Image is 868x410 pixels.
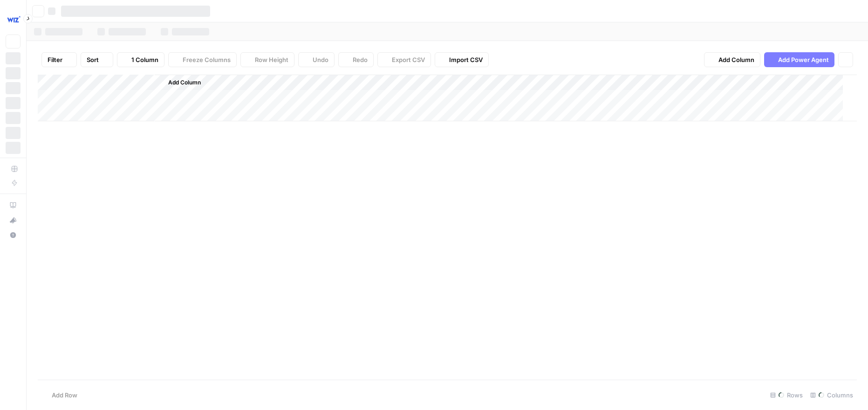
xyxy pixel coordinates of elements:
span: Add Row [52,390,77,400]
button: Export CSV [377,52,431,67]
button: Import CSV [435,52,489,67]
button: Workspace: Wiz [6,7,21,31]
span: 1 Column [131,55,158,64]
button: Help + Support [6,228,21,243]
span: Row Height [255,55,288,64]
span: Sort [87,55,99,64]
div: What's new? [6,213,20,227]
span: Redo [353,55,368,64]
span: Freeze Columns [183,55,231,64]
button: What's new? [6,213,21,228]
span: Export CSV [392,55,425,64]
img: Wiz Logo [6,11,22,28]
button: Add Row [38,388,83,403]
span: Add Power Agent [778,55,829,64]
button: Freeze Columns [168,52,237,67]
span: Add Column [718,55,754,64]
div: Rows [766,388,806,403]
button: Add Power Agent [764,52,834,67]
button: Redo [338,52,374,67]
button: 1 Column [117,52,164,67]
button: Row Height [240,52,294,67]
span: Filter [48,55,62,64]
button: Add Column [704,52,760,67]
a: AirOps Academy [6,198,21,213]
span: Add Column [168,78,201,87]
span: Undo [313,55,328,64]
button: Filter [41,52,77,67]
span: Import CSV [449,55,483,64]
button: Sort [81,52,113,67]
button: Undo [298,52,335,67]
div: Columns [806,388,857,403]
button: Add Column [156,76,205,89]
